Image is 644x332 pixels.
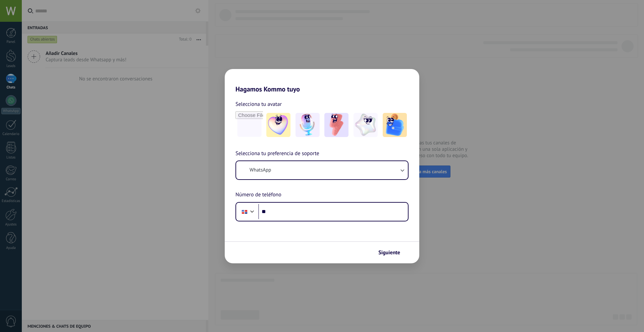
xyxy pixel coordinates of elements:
[324,113,348,137] img: -3.jpeg
[250,167,271,174] span: WhatsApp
[266,113,290,137] img: -1.jpeg
[236,161,408,179] button: WhatsApp
[235,191,281,199] span: Número de teléfono
[375,247,409,258] button: Siguiente
[235,149,319,158] span: Selecciona tu preferencia de soporte
[378,250,400,255] span: Siguiente
[383,113,407,137] img: -5.jpeg
[296,113,320,137] img: -2.jpeg
[238,205,251,219] div: Dominican Republic: + 1
[235,100,282,109] span: Selecciona tu avatar
[225,69,419,93] h2: Hagamos Kommo tuyo
[354,113,378,137] img: -4.jpeg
